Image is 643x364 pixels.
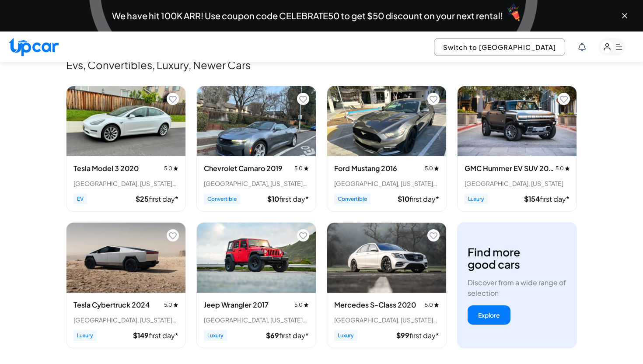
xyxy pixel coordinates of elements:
[73,300,150,310] h3: Tesla Cybertruck 2024
[465,194,488,204] span: Luxury
[66,222,186,348] div: View details for Tesla Cybertruck 2024
[434,302,439,307] img: star
[327,86,447,212] div: View details for Ford Mustang 2016
[73,315,178,324] div: [GEOGRAPHIC_DATA], [US_STATE] • 3 trips
[327,223,446,293] img: Mercedes S-Class 2020
[396,331,409,340] span: $ 99
[334,163,397,174] h3: Ford Mustang 2016
[304,302,309,307] img: star
[434,166,439,171] img: star
[164,301,178,308] span: 5.0
[409,331,439,340] span: first day*
[167,93,179,105] button: Add to favorites
[468,246,520,270] h3: Find more good cars
[334,179,439,188] div: [GEOGRAPHIC_DATA], [US_STATE] • 2 trips
[565,166,570,171] img: star
[425,301,439,308] span: 5.0
[167,229,179,241] button: Add to favorites
[149,194,178,203] span: first day*
[204,194,240,204] span: Convertible
[556,165,570,172] span: 5.0
[304,166,309,171] img: star
[524,194,540,203] span: $ 154
[398,194,409,203] span: $ 10
[164,165,178,172] span: 5.0
[409,194,439,203] span: first day*
[279,331,309,340] span: first day*
[66,58,577,72] p: Evs, Convertibles, Luxury, Newer Cars
[9,38,59,56] img: Upcar Logo
[196,222,316,348] div: View details for Jeep Wrangler 2017
[427,229,440,241] button: Add to favorites
[457,86,577,212] div: View details for GMC Hummer EV SUV 2024
[427,93,440,105] button: Add to favorites
[425,165,439,172] span: 5.0
[66,86,186,212] div: View details for Tesla Model 3 2020
[196,86,316,212] div: View details for Chevrolet Camaro 2019
[458,86,577,156] img: GMC Hummer EV SUV 2024
[73,194,87,204] span: EV
[558,93,570,105] button: Add to favorites
[334,315,439,324] div: [GEOGRAPHIC_DATA], [US_STATE] • 1 trips
[197,223,316,293] img: Jeep Wrangler 2017
[173,302,178,307] img: star
[267,194,279,203] span: $ 10
[465,179,570,188] div: [GEOGRAPHIC_DATA], [US_STATE]
[294,165,309,172] span: 5.0
[334,330,357,341] span: Luxury
[204,163,283,174] h3: Chevrolet Camaro 2019
[204,315,309,324] div: [GEOGRAPHIC_DATA], [US_STATE] • 1 trips
[66,223,185,293] img: Tesla Cybertruck 2024
[149,331,178,340] span: first day*
[434,38,565,56] button: Switch to [GEOGRAPHIC_DATA]
[468,305,510,325] button: Explore
[297,93,309,105] button: Add to favorites
[204,330,227,341] span: Luxury
[468,277,566,298] p: Discover from a wide range of selection
[73,163,139,174] h3: Tesla Model 3 2020
[133,331,149,340] span: $ 149
[327,86,446,156] img: Ford Mustang 2016
[136,194,149,203] span: $ 25
[204,179,309,188] div: [GEOGRAPHIC_DATA], [US_STATE] • 1 trips
[279,194,309,203] span: first day*
[173,166,178,171] img: star
[73,330,97,341] span: Luxury
[540,194,570,203] span: first day*
[266,331,279,340] span: $ 69
[327,222,447,348] div: View details for Mercedes S-Class 2020
[620,11,629,20] button: Close banner
[112,11,503,20] span: We have hit 100K ARR! Use coupon code CELEBRATE50 to get $50 discount on your next rental!
[66,86,185,156] img: Tesla Model 3 2020
[294,301,309,308] span: 5.0
[297,229,309,241] button: Add to favorites
[334,300,416,310] h3: Mercedes S-Class 2020
[204,300,269,310] h3: Jeep Wrangler 2017
[197,86,316,156] img: Chevrolet Camaro 2019
[73,179,178,188] div: [GEOGRAPHIC_DATA], [US_STATE] • 11 trips
[334,194,370,204] span: Convertible
[465,163,556,174] h3: GMC Hummer EV SUV 2024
